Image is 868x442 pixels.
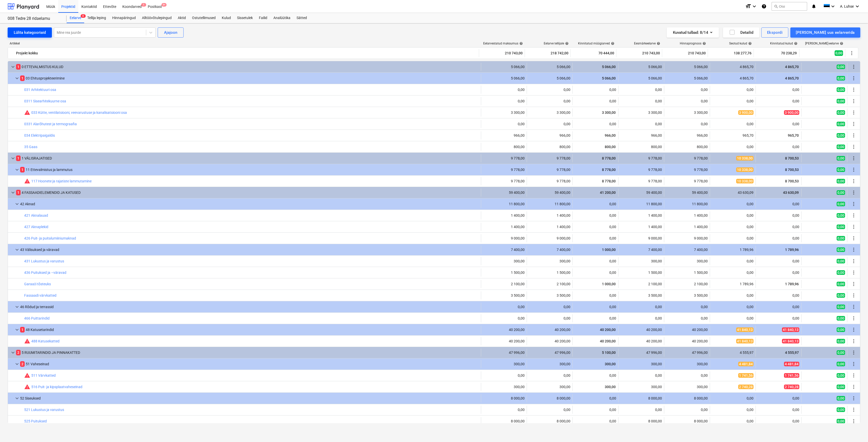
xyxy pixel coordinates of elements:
[851,281,857,287] span: Rohkem tegevusi
[109,13,139,23] div: Hinnapäringud
[851,327,857,333] span: Rohkem tegevusi
[483,145,525,149] div: 800,00
[851,132,857,138] span: Rohkem tegevusi
[793,42,798,45] span: help
[158,27,184,38] button: Ajajoon
[601,76,616,80] span: 5 066,00
[20,246,479,254] div: 43 Välisuksed ja väravad
[483,179,525,183] div: 9 778,00
[830,3,836,9] i: keyboard_arrow_down
[10,350,16,356] span: keyboard_arrow_down
[575,122,616,126] div: 0,00
[837,167,845,172] span: 0,00
[604,133,616,137] span: 966,00
[24,178,30,184] span: Seotud kulud ületavad prognoosi
[767,29,783,36] div: Ekspordi
[839,42,843,45] span: help
[664,49,706,57] div: 210 743,00
[712,122,754,126] div: 0,00
[529,191,570,195] div: 59 400,00
[483,122,525,126] div: 0,00
[851,304,857,310] span: Rohkem tegevusi
[712,248,754,252] div: 1 789,96
[666,99,708,103] div: 0,00
[621,156,662,160] div: 9 778,00
[837,259,845,263] span: 0,00
[483,213,525,217] div: 1 400,00
[621,236,662,240] div: 9 000,00
[139,13,175,23] a: Alltöövõtulepingud
[751,3,757,9] i: keyboard_arrow_down
[10,190,16,196] span: keyboard_arrow_down
[621,145,662,149] div: 800,00
[712,145,754,149] div: 0,00
[621,225,662,229] div: 1 400,00
[8,16,61,21] div: 008 Tedre 28 ridaelamu
[837,122,845,126] span: 0,00
[81,14,86,18] span: 8
[837,236,845,241] span: 0,00
[219,13,234,23] div: Kulud
[529,122,570,126] div: 0,00
[14,395,20,401] span: keyboard_arrow_down
[621,133,662,137] div: 966,00
[761,27,788,38] button: Ekspordi
[666,213,708,217] div: 1 400,00
[785,248,799,252] span: 1 789,96
[599,191,616,195] span: 41 200,00
[851,87,857,93] span: Rohkem tegevusi
[24,271,66,275] a: 436 Puituksed ja –väravad
[14,75,20,81] span: keyboard_arrow_down
[837,110,845,115] span: 0,00
[680,42,706,45] div: Hinnaprognoos
[621,110,662,115] div: 3 300,00
[849,50,855,56] span: Rohkem tegevusi
[621,191,662,195] div: 59 400,00
[619,49,660,57] div: 210 743,00
[529,99,570,103] div: 0,00
[621,122,662,126] div: 0,00
[601,156,616,160] span: 8 778,00
[16,155,21,161] span: 1
[851,75,857,81] span: Rohkem tegevusi
[529,202,570,206] div: 11 800,00
[747,42,752,45] span: help
[712,225,754,229] div: 0,00
[758,213,799,217] div: 0,00
[621,248,662,252] div: 7 400,00
[796,29,855,36] div: [PERSON_NAME] uus eelarverida
[175,13,189,23] a: Aktid
[16,188,479,197] div: 4 FASSAADIELEMENDID JA KATUSED
[772,2,807,11] button: Otsi
[837,179,845,183] span: 0,00
[785,65,799,69] span: 4 865,70
[270,13,293,23] a: Analüütika
[529,248,570,252] div: 7 400,00
[666,145,708,149] div: 800,00
[835,50,843,56] span: 0,00
[738,110,754,115] span: 3 900,00
[483,156,525,160] div: 9 778,00
[851,224,857,230] span: Rohkem tegevusi
[24,282,51,286] a: Garaaži tõsteuks
[712,133,754,137] div: 965,70
[575,225,616,229] div: 0,00
[24,236,76,240] a: 426 Puit- ja puitalumiiniumaknad
[564,42,569,45] span: help
[575,213,616,217] div: 0,00
[575,99,616,103] div: 0,00
[293,13,310,23] div: Sätted
[851,407,857,413] span: Rohkem tegevusi
[24,419,47,423] a: 525 Puituksed
[189,13,219,23] a: Ostutellimused
[851,350,857,356] span: Rohkem tegevusi
[851,190,857,196] span: Rohkem tegevusi
[621,168,662,172] div: 9 778,00
[601,179,616,183] span: 8 778,00
[712,191,754,195] div: 43 630,09
[785,76,799,80] span: 4 865,70
[256,13,270,23] a: Failid
[20,200,479,208] div: 42 Aknad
